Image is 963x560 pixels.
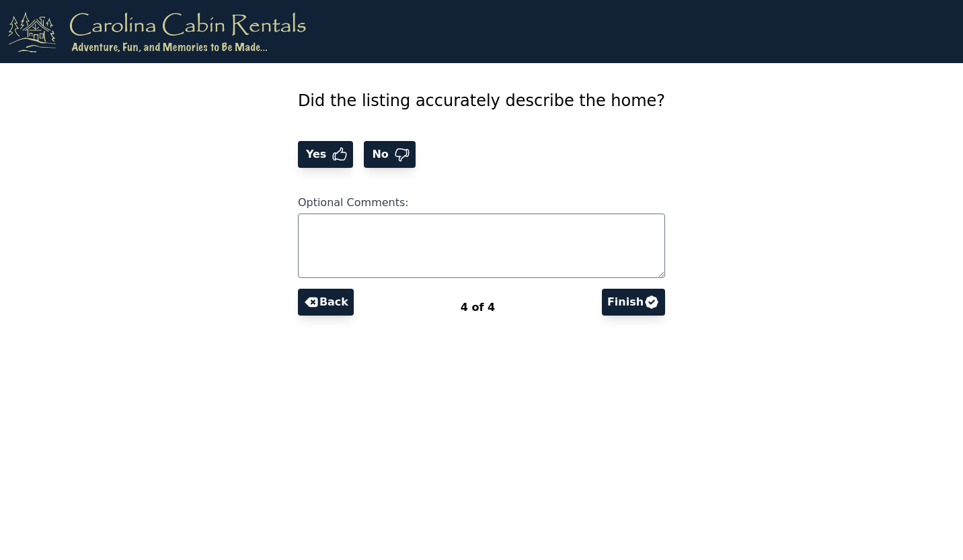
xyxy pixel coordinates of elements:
span: 4 of 4 [461,301,495,314]
button: Finish [602,289,665,316]
img: logo.png [8,11,306,52]
span: No [369,146,393,162]
span: Optional Comments: [298,196,409,209]
button: No [364,141,415,168]
button: Back [298,289,354,316]
button: Yes [298,141,354,168]
textarea: Optional Comments: [298,214,665,278]
span: Did the listing accurately describe the home? [298,91,665,110]
span: Yes [303,146,332,162]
